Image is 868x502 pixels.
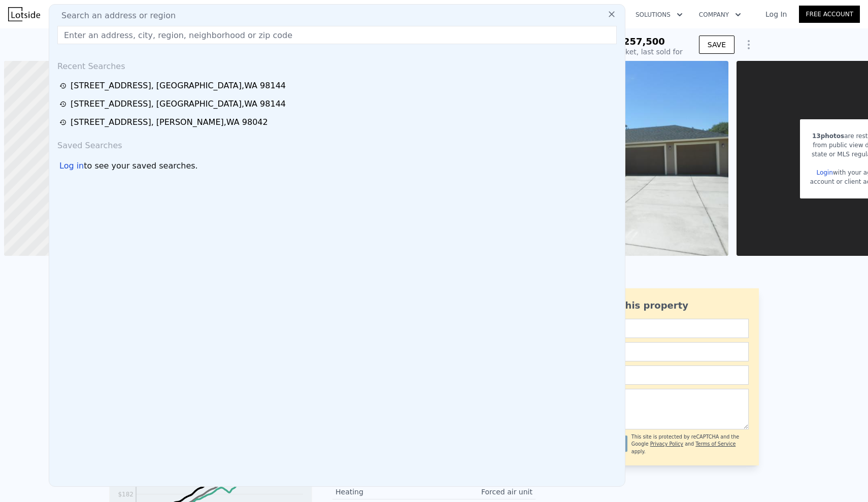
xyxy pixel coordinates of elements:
div: [STREET_ADDRESS] , [GEOGRAPHIC_DATA] , WA 98144 [71,80,286,92]
span: 13 photos [812,132,844,140]
div: Saved Searches [53,131,621,156]
a: Login [816,169,832,176]
input: Enter an address, city, region, neighborhood or zip code [57,26,617,44]
span: $257,500 [617,36,665,47]
div: [STREET_ADDRESS] , [GEOGRAPHIC_DATA] , WA 98144 [71,98,286,110]
a: [STREET_ADDRESS], [GEOGRAPHIC_DATA],WA 98144 [59,98,618,110]
div: Forced air unit [434,487,532,497]
button: Solutions [627,6,691,24]
div: Heating [336,487,434,497]
a: Free Account [799,6,860,23]
span: Search an address or region [53,10,176,22]
a: Terms of Service [695,441,736,447]
div: This site is protected by reCAPTCHA and the Google and apply. [631,433,749,455]
input: Name [566,319,749,338]
a: Privacy Policy [650,441,683,447]
a: [STREET_ADDRESS], [GEOGRAPHIC_DATA],WA 98144 [59,80,618,92]
div: Log in [59,160,84,172]
a: [STREET_ADDRESS], [PERSON_NAME],WA 98042 [59,116,618,128]
div: [STREET_ADDRESS] , [PERSON_NAME] , WA 98042 [71,116,268,128]
div: Ask about this property [566,298,749,313]
input: Email [566,342,749,361]
div: Recent Searches [53,52,621,77]
img: Lotside [8,7,40,21]
a: Log In [753,9,799,19]
button: SAVE [699,36,735,54]
span: to see your saved searches. [84,160,197,172]
input: Phone [566,365,749,385]
tspan: $182 [118,491,133,498]
button: Show Options [739,35,759,55]
div: Off Market, last sold for [599,47,683,57]
button: Company [691,6,749,24]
